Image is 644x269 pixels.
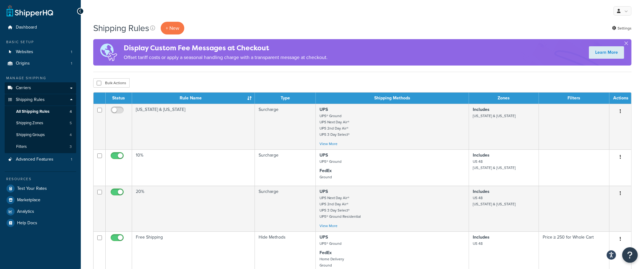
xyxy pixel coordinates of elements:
[5,106,76,117] li: All Shipping Rules
[320,241,342,246] small: UPS® Ground
[71,157,72,162] span: 1
[17,221,37,226] span: Help Docs
[5,82,76,94] a: Carriers
[473,113,516,119] small: [US_STATE] & [US_STATE]
[16,132,45,138] span: Shipping Groups
[320,167,332,174] strong: FedEx
[473,106,490,113] strong: Includes
[473,241,483,246] small: US 48
[71,49,72,55] span: 1
[93,22,149,34] h1: Shipping Rules
[473,159,516,171] small: US 48 [US_STATE] & [US_STATE]
[93,39,124,66] img: duties-banner-06bc72dcb5fe05cb3f9472aba00be2ae8eb53ab6f0d8bb03d382ba314ac3c341.png
[17,186,47,191] span: Test Your Rates
[70,109,72,114] span: 4
[16,97,45,103] span: Shipping Rules
[5,129,76,141] li: Shipping Groups
[17,198,40,203] span: Marketplace
[70,144,72,149] span: 3
[16,85,31,91] span: Carriers
[320,249,332,256] strong: FedEx
[320,188,328,195] strong: UPS
[320,106,328,113] strong: UPS
[5,75,76,81] div: Manage Shipping
[320,256,344,268] small: Home Delivery Ground
[320,174,332,180] small: Ground
[469,93,539,104] th: Zones
[612,24,632,33] a: Settings
[316,93,469,104] th: Shipping Methods
[5,154,76,165] li: Advanced Features
[5,94,76,106] a: Shipping Rules
[16,49,33,55] span: Websites
[16,109,49,114] span: All Shipping Rules
[161,22,184,34] p: + New
[132,149,255,186] td: 10%
[124,43,328,53] h4: Display Custom Fee Messages at Checkout
[473,188,490,195] strong: Includes
[70,121,72,126] span: 5
[473,195,516,207] small: US 48 [US_STATE] & [US_STATE]
[5,46,76,58] li: Websites
[16,144,27,149] span: Filters
[255,93,316,104] th: Type
[124,53,328,62] p: Offset tariff costs or apply a seasonal handling charge with a transparent message at checkout.
[473,234,490,240] strong: Includes
[320,152,328,158] strong: UPS
[589,46,624,59] a: Learn More
[5,117,76,129] a: Shipping Zones 5
[255,149,316,186] td: Surcharge
[16,157,53,162] span: Advanced Features
[473,152,490,158] strong: Includes
[255,104,316,149] td: Surcharge
[5,58,76,69] li: Origins
[5,141,76,153] li: Filters
[5,22,76,33] a: Dashboard
[5,46,76,58] a: Websites 1
[5,217,76,229] a: Help Docs
[16,121,43,126] span: Shipping Zones
[320,223,338,229] a: View More
[539,93,609,104] th: Filters
[255,186,316,231] td: Surcharge
[5,206,76,217] a: Analytics
[71,61,72,66] span: 1
[5,117,76,129] li: Shipping Zones
[609,93,631,104] th: Actions
[93,78,130,88] button: Bulk Actions
[106,93,132,104] th: Status
[5,154,76,165] a: Advanced Features 1
[5,176,76,182] div: Resources
[5,141,76,153] a: Filters 3
[320,159,342,164] small: UPS® Ground
[320,234,328,240] strong: UPS
[70,132,72,138] span: 4
[132,93,255,104] th: Rule Name : activate to sort column ascending
[16,25,37,30] span: Dashboard
[5,129,76,141] a: Shipping Groups 4
[622,247,638,263] button: Open Resource Center
[5,194,76,206] a: Marketplace
[17,209,34,214] span: Analytics
[132,186,255,231] td: 20%
[320,113,350,137] small: UPS® Ground UPS Next Day Air® UPS 2nd Day Air® UPS 3 Day Select®
[16,61,30,66] span: Origins
[320,195,361,219] small: UPS Next Day Air® UPS 2nd Day Air® UPS 3 Day Select® UPS® Ground Residential
[7,5,53,17] a: ShipperHQ Home
[5,58,76,69] a: Origins 1
[5,39,76,45] div: Basic Setup
[5,183,76,194] a: Test Your Rates
[132,104,255,149] td: [US_STATE] & [US_STATE]
[5,94,76,153] li: Shipping Rules
[5,106,76,117] a: All Shipping Rules 4
[320,141,338,147] a: View More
